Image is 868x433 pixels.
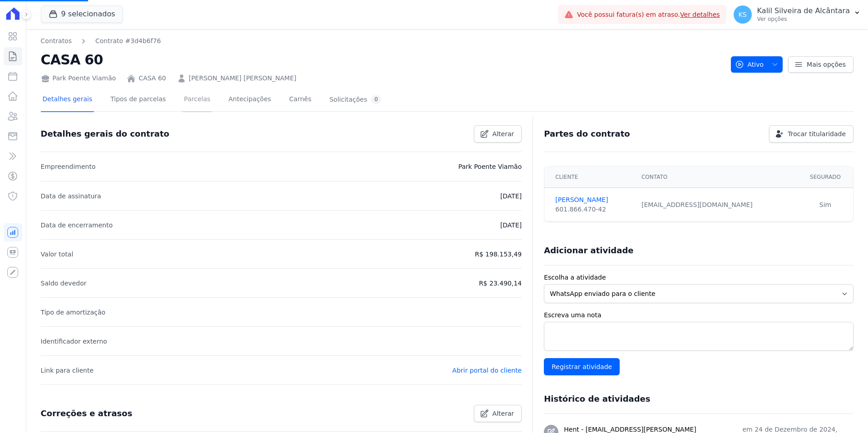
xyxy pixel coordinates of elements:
a: Parcelas [182,88,212,112]
p: Empreendimento [41,161,96,172]
h3: Correções e atrasos [41,408,133,419]
p: Kalil Silveira de Alcântara [757,6,850,15]
h3: Partes do contrato [544,128,630,139]
a: Carnês [287,88,313,112]
p: Data de assinatura [41,191,101,202]
p: Link para cliente [41,365,94,376]
h3: Detalhes gerais do contrato [41,128,169,139]
th: Cliente [544,167,636,188]
nav: Breadcrumb [41,36,161,46]
a: Antecipações [227,88,273,112]
button: KS Kalil Silveira de Alcântara Ver opções [726,2,868,27]
span: Alterar [493,129,514,138]
span: Alterar [493,409,514,418]
a: Ver detalhes [680,11,720,18]
span: Mais opções [807,60,846,69]
p: R$ 198.153,49 [475,249,522,260]
a: Trocar titularidade [769,125,853,143]
p: Identificador externo [41,336,107,347]
a: [PERSON_NAME] [PERSON_NAME] [189,74,296,83]
input: Registrar atividade [544,358,620,375]
span: Ativo [735,56,764,73]
th: Contato [636,167,798,188]
a: Detalhes gerais [41,88,94,112]
p: Park Poente Viamão [458,161,522,172]
a: Solicitações0 [328,88,384,112]
p: Tipo de amortização [41,307,106,318]
p: Data de encerramento [41,220,113,231]
p: [DATE] [500,220,522,231]
div: [EMAIL_ADDRESS][DOMAIN_NAME] [641,200,792,210]
a: Abrir portal do cliente [452,367,522,374]
a: [PERSON_NAME] [555,195,631,205]
a: CASA 60 [138,74,166,83]
h3: Histórico de atividades [544,394,650,404]
button: Ativo [731,56,783,73]
div: Solicitações [330,95,382,104]
a: Alterar [474,405,522,422]
a: Contratos [41,36,72,46]
p: Valor total [41,249,74,260]
p: Saldo devedor [41,278,87,289]
p: R$ 23.490,14 [479,278,522,289]
label: Escolha a atividade [544,273,853,282]
div: 601.866.470-42 [555,205,631,214]
a: Mais opções [788,56,853,73]
a: Tipos de parcelas [108,88,168,112]
span: KS [739,11,747,18]
div: 0 [371,95,382,104]
div: Park Poente Viamão [41,74,116,83]
span: Trocar titularidade [788,129,846,138]
nav: Breadcrumb [41,36,724,46]
td: Sim [798,188,853,222]
a: Contrato #3d4b6f76 [95,36,161,46]
h3: Adicionar atividade [544,245,633,256]
h2: CASA 60 [41,49,724,70]
p: Ver opções [757,15,850,23]
span: Você possui fatura(s) em atraso. [577,10,720,20]
label: Escreva uma nota [544,310,853,320]
button: 9 selecionados [41,5,123,23]
th: Segurado [798,167,853,188]
p: [DATE] [500,191,522,202]
a: Alterar [474,125,522,143]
